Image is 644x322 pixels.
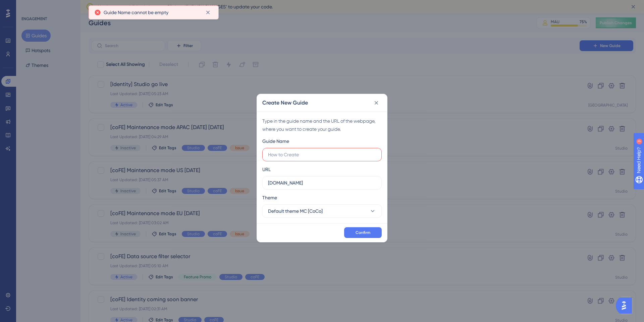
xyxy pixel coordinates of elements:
h2: Create New Guide [262,99,308,107]
iframe: UserGuiding AI Assistant Launcher [616,295,636,316]
div: Type in the guide name and the URL of the webpage, where you want to create your guide. [262,117,382,133]
div: URL [262,165,271,173]
span: Need Help? [16,2,42,10]
input: How to Create [268,151,376,158]
span: Guide Name cannot be empty [104,8,168,16]
div: 3 [47,3,49,9]
div: Guide Name [262,137,289,145]
span: Theme [262,194,277,202]
span: Confirm [356,230,370,235]
input: https://www.example.com [268,179,376,187]
span: Default theme MC [CoCo] [268,207,323,215]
